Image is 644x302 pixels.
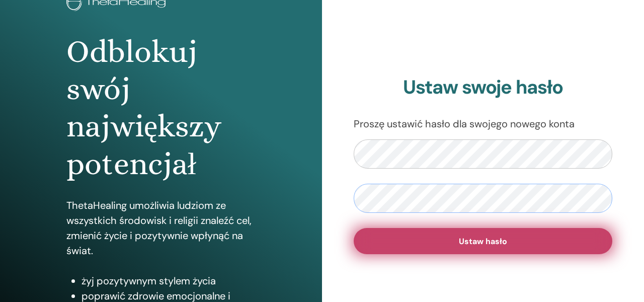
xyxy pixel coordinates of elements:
p: Proszę ustawić hasło dla swojego nowego konta [354,116,612,131]
h1: Odblokuj swój największy potencjał [66,33,256,183]
li: żyj pozytywnym stylem życia [82,273,256,288]
span: Ustaw hasło [459,236,507,247]
button: Ustaw hasło [354,228,612,254]
h2: Ustaw swoje hasło [354,76,612,99]
p: ThetaHealing umożliwia ludziom ze wszystkich środowisk i religii znaleźć cel, zmienić życie i poz... [66,198,256,258]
